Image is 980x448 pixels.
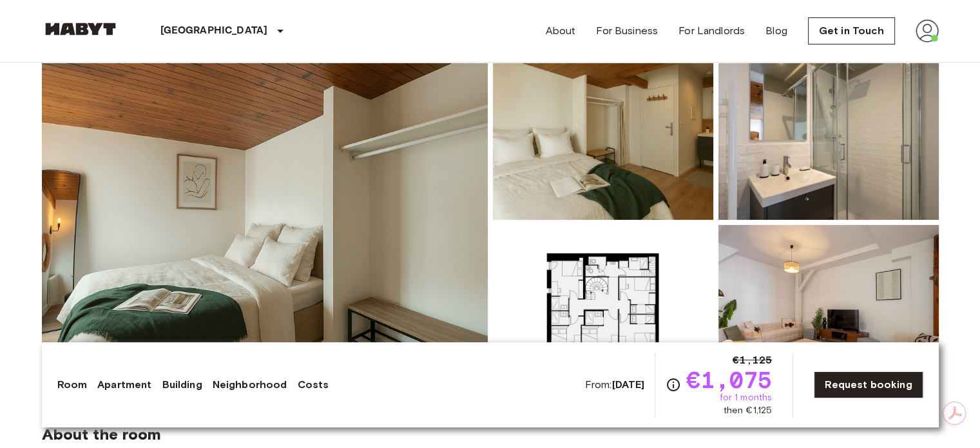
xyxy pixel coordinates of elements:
b: [DATE] [611,378,644,391]
span: €1,125 [733,353,772,368]
img: Picture of unit FR-18-011-001-012 [718,51,939,220]
img: avatar [916,19,939,43]
img: Picture of unit FR-18-011-001-012 [718,225,939,394]
span: then €1,125 [724,404,773,417]
img: Marketing picture of unit FR-18-011-001-012 [42,51,488,394]
a: Request booking [814,371,923,398]
a: Costs [297,377,329,393]
a: Apartment [97,377,151,393]
a: Blog [765,23,787,39]
img: Picture of unit FR-18-011-001-012 [493,51,713,220]
img: Habyt [42,23,119,35]
svg: Check cost overview for full price breakdown. Please note that discounts apply to new joiners onl... [666,377,681,393]
a: Building [162,377,202,393]
span: About the room [42,425,939,444]
span: €1,075 [686,368,772,391]
a: About [546,23,576,39]
span: for 1 months [719,391,772,404]
p: [GEOGRAPHIC_DATA] [160,23,268,39]
span: From: [585,378,645,392]
a: For Business [596,23,658,39]
a: For Landlords [678,23,745,39]
a: Get in Touch [808,17,895,44]
img: Picture of unit FR-18-011-001-012 [493,225,713,394]
a: Room [57,377,88,393]
a: Neighborhood [213,377,287,393]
